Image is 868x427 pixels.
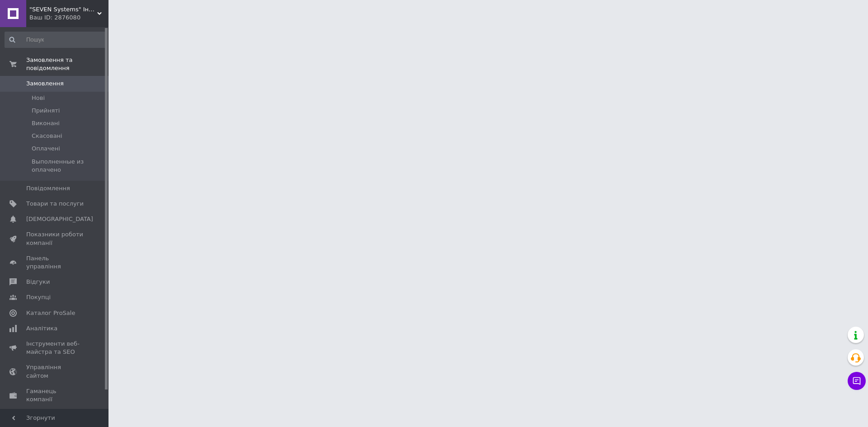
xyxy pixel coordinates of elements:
[26,56,108,72] span: Замовлення та повідомлення
[32,107,60,115] span: Прийняті
[26,324,57,333] span: Аналітика
[26,340,84,356] span: Інструменти веб-майстра та SEO
[26,80,64,88] span: Замовлення
[26,230,84,247] span: Показники роботи компанії
[26,309,75,317] span: Каталог ProSale
[26,293,51,301] span: Покупці
[26,254,84,271] span: Панель управління
[26,363,84,380] span: Управління сайтом
[26,215,93,223] span: [DEMOGRAPHIC_DATA]
[32,158,106,174] span: Выполненные из оплачено
[26,278,50,286] span: Відгуки
[26,200,84,208] span: Товари та послуги
[848,372,866,390] button: Чат з покупцем
[32,94,45,102] span: Нові
[32,119,60,127] span: Виконані
[32,132,62,140] span: Скасовані
[5,32,107,48] input: Пошук
[32,145,60,153] span: Оплачені
[26,184,70,192] span: Повідомлення
[26,387,84,404] span: Гаманець компанії
[29,5,97,14] span: "SEVEN Systems" Інтернет-магазин систем безпеки
[29,14,108,22] div: Ваш ID: 2876080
